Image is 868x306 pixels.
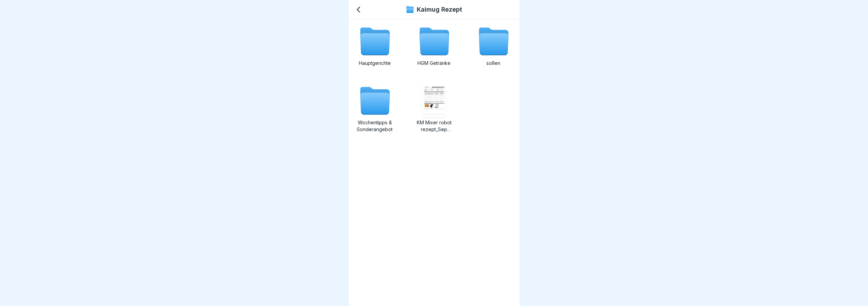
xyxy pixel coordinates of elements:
[414,119,455,133] p: KM Mixer robot rezept_Sep 2025.pdf
[473,60,514,67] p: soßen
[414,25,455,73] a: HGM Getränke
[414,60,455,67] p: HGM Getränke
[354,84,395,133] a: Wochentipps & Sonderangebot
[417,6,462,13] p: Kaimug Rezept
[354,119,395,133] p: Wochentipps & Sonderangebot
[354,25,395,73] a: Hauptgerichte
[473,25,514,73] a: soßen
[354,60,395,67] p: Hauptgerichte
[414,84,455,133] a: image thumbnailKM Mixer robot rezept_Sep 2025.pdf
[423,84,445,117] img: image thumbnail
